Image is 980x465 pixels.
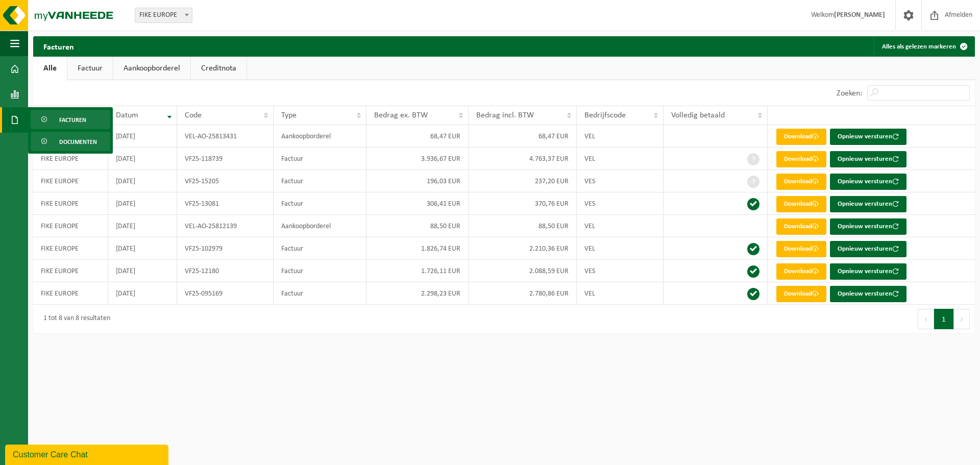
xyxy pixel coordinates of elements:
td: Factuur [274,282,366,305]
td: 370,76 EUR [469,192,576,215]
button: Opnieuw versturen [830,129,906,145]
td: [DATE] [108,192,177,215]
td: VES [577,170,664,192]
a: Download [776,151,826,167]
td: 196,03 EUR [366,170,469,192]
td: 1.826,74 EUR [366,237,469,260]
button: Alles als gelezen markeren [874,36,974,57]
td: [DATE] [108,282,177,305]
td: 306,41 EUR [366,192,469,215]
td: Factuur [274,260,366,282]
td: Factuur [274,170,366,192]
span: Bedrag incl. BTW [476,111,534,119]
button: Next [954,309,970,329]
span: Datum [116,111,138,119]
td: Factuur [274,148,366,170]
button: Opnieuw versturen [830,263,906,280]
a: Aankoopborderel [113,57,190,80]
td: Factuur [274,192,366,215]
button: Opnieuw versturen [830,286,906,302]
button: Opnieuw versturen [830,151,906,167]
td: FIKE EUROPE [33,282,108,305]
span: Type [281,111,297,119]
a: Alle [33,57,67,80]
div: 1 tot 8 van 8 resultaten [38,310,110,328]
button: Opnieuw versturen [830,241,906,257]
td: 88,50 EUR [366,215,469,237]
td: 2.088,59 EUR [469,260,576,282]
a: Download [776,286,826,302]
button: Opnieuw versturen [830,218,906,235]
td: VEL-AO-25812139 [177,215,273,237]
td: 68,47 EUR [469,125,576,148]
td: 4.763,37 EUR [469,148,576,170]
td: Aankoopborderel [274,125,366,148]
span: Bedrijfscode [584,111,626,119]
a: Download [776,196,826,212]
td: FIKE EUROPE [33,192,108,215]
td: VEL [577,215,664,237]
td: [DATE] [108,125,177,148]
span: Documenten [59,132,97,152]
button: Opnieuw versturen [830,174,906,190]
label: Zoeken: [837,89,862,97]
a: Download [776,218,826,235]
span: Bedrag ex. BTW [374,111,428,119]
td: FIKE EUROPE [33,260,108,282]
td: 2.298,23 EUR [366,282,469,305]
span: Code [185,111,202,119]
td: VF25-15205 [177,170,273,192]
td: [DATE] [108,237,177,260]
td: 237,20 EUR [469,170,576,192]
td: VEL-AO-25813431 [177,125,273,148]
span: Volledig betaald [671,111,725,119]
a: Download [776,263,826,280]
h2: Facturen [33,36,84,56]
a: Download [776,174,826,190]
td: VEL [577,282,664,305]
td: 1.726,11 EUR [366,260,469,282]
td: [DATE] [108,170,177,192]
button: Previous [918,309,934,329]
td: VF25-095169 [177,282,273,305]
span: FIKE EUROPE [135,8,192,22]
td: VF25-12180 [177,260,273,282]
td: [DATE] [108,148,177,170]
td: VF25-118739 [177,148,273,170]
td: FIKE EUROPE [33,215,108,237]
td: 2.780,86 EUR [469,282,576,305]
a: Facturen [31,110,110,129]
a: Documenten [31,132,110,151]
td: FIKE EUROPE [33,170,108,192]
td: VES [577,192,664,215]
td: VEL [577,125,664,148]
td: VES [577,260,664,282]
td: 3.936,67 EUR [366,148,469,170]
span: FIKE EUROPE [135,8,192,23]
td: [DATE] [108,260,177,282]
td: VEL [577,148,664,170]
a: Download [776,241,826,257]
a: Creditnota [191,57,247,80]
td: Aankoopborderel [274,215,366,237]
td: 88,50 EUR [469,215,576,237]
td: VF25-13081 [177,192,273,215]
strong: [PERSON_NAME] [834,11,885,19]
button: 1 [934,309,954,329]
td: VF25-102979 [177,237,273,260]
td: Factuur [274,237,366,260]
td: [DATE] [108,215,177,237]
td: VEL [577,237,664,260]
td: FIKE EUROPE [33,148,108,170]
td: FIKE EUROPE [33,237,108,260]
span: Facturen [59,110,86,130]
button: Opnieuw versturen [830,196,906,212]
iframe: chat widget [5,443,170,465]
td: 2.210,36 EUR [469,237,576,260]
td: 68,47 EUR [366,125,469,148]
a: Factuur [67,57,113,80]
a: Download [776,129,826,145]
